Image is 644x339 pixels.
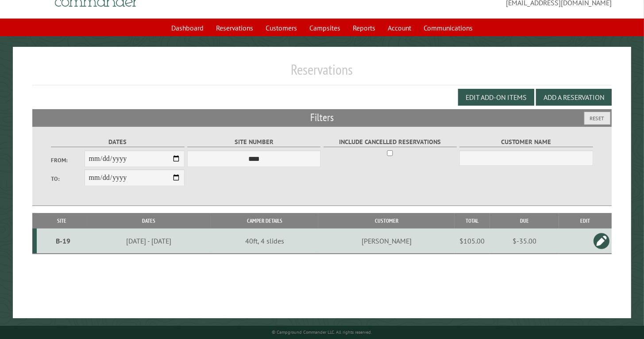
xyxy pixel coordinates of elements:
[584,112,610,125] button: Reset
[51,156,84,164] label: From:
[211,229,318,254] td: 40ft, 4 slides
[87,213,211,229] th: Dates
[458,89,534,106] button: Edit Add-on Items
[455,229,490,254] td: $105.00
[37,213,87,229] th: Site
[347,19,381,36] a: Reports
[536,89,612,106] button: Add a Reservation
[32,61,612,85] h1: Reservations
[211,213,318,229] th: Camper Details
[490,213,559,229] th: Due
[51,175,84,183] label: To:
[32,109,612,126] h2: Filters
[260,19,302,36] a: Customers
[559,213,612,229] th: Edit
[318,229,455,254] td: [PERSON_NAME]
[382,19,416,36] a: Account
[211,19,258,36] a: Reservations
[418,19,478,36] a: Communications
[324,137,457,147] label: Include Cancelled Reservations
[490,229,559,254] td: $-35.00
[272,329,372,335] small: © Campground Commander LLC. All rights reserved.
[51,137,184,147] label: Dates
[40,236,86,245] div: B-19
[166,19,209,36] a: Dashboard
[318,213,455,229] th: Customer
[89,236,209,245] div: [DATE] - [DATE]
[304,19,346,36] a: Campsites
[187,137,320,147] label: Site Number
[459,137,593,147] label: Customer Name
[455,213,490,229] th: Total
